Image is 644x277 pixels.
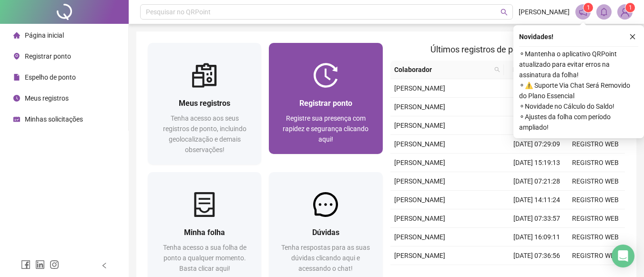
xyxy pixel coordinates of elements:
[566,135,625,154] td: REGISTRO WEB
[519,7,570,17] span: [PERSON_NAME]
[587,4,590,11] span: 1
[508,191,566,209] td: [DATE] 14:11:24
[394,64,491,75] span: Colaborador
[566,191,625,209] td: REGISTRO WEB
[508,79,566,98] td: [DATE] 15:00:50
[566,209,625,228] td: REGISTRO WEB
[312,228,339,237] span: Dúvidas
[508,209,566,228] td: [DATE] 07:33:57
[394,196,445,204] span: [PERSON_NAME]
[394,159,445,166] span: [PERSON_NAME]
[519,49,638,80] span: ⚬ Mantenha o aplicativo QRPoint atualizado para evitar erros na assinatura da folha!
[519,112,638,133] span: ⚬ Ajustes da folha com período ampliado!
[394,177,445,185] span: [PERSON_NAME]
[394,122,445,129] span: [PERSON_NAME]
[184,228,225,237] span: Minha folha
[25,31,64,39] span: Página inicial
[394,103,445,111] span: [PERSON_NAME]
[508,64,549,75] span: Data/Hora
[566,246,625,265] td: REGISTRO WEB
[394,252,445,259] span: [PERSON_NAME]
[13,95,20,102] span: clock-circle
[519,101,638,112] span: ⚬ Novidade no Cálculo do Saldo!
[163,244,246,272] span: Tenha acesso a sua folha de ponto a qualquer momento. Basta clicar aqui!
[50,260,59,269] span: instagram
[519,80,638,101] span: ⚬ ⚠️ Suporte Via Chat Será Removido do Plano Essencial
[13,116,20,123] span: schedule
[508,98,566,116] td: [DATE] 07:14:42
[148,43,261,164] a: Meus registrosTenha acesso aos seus registros de ponto, incluindo geolocalização e demais observa...
[508,228,566,246] td: [DATE] 16:09:11
[13,74,20,81] span: file
[508,135,566,154] td: [DATE] 07:29:09
[629,33,636,40] span: close
[494,67,500,72] span: search
[504,61,561,79] th: Data/Hora
[179,99,230,108] span: Meus registros
[618,5,632,19] img: 88756
[566,228,625,246] td: REGISTRO WEB
[21,260,31,269] span: facebook
[25,52,71,60] span: Registrar ponto
[430,44,584,54] span: Últimos registros de ponto sincronizados
[25,94,69,102] span: Meus registros
[508,116,566,135] td: [DATE] 14:50:48
[566,172,625,191] td: REGISTRO WEB
[35,260,45,269] span: linkedin
[625,3,635,12] sup: Atualize o seu contato no menu Meus Dados
[508,246,566,265] td: [DATE] 07:36:56
[501,9,508,16] span: search
[13,53,20,60] span: environment
[492,62,502,77] span: search
[281,244,370,272] span: Tenha respostas para as suas dúvidas clicando aqui e acessando o chat!
[579,8,587,16] span: notification
[612,245,634,267] div: Open Intercom Messenger
[566,154,625,172] td: REGISTRO WEB
[394,84,445,92] span: [PERSON_NAME]
[25,73,76,81] span: Espelho de ponto
[299,99,352,108] span: Registrar ponto
[519,31,553,42] span: Novidades !
[269,43,382,154] a: Registrar pontoRegistre sua presença com rapidez e segurança clicando aqui!
[629,4,632,11] span: 1
[394,215,445,222] span: [PERSON_NAME]
[101,262,108,269] span: left
[394,233,445,241] span: [PERSON_NAME]
[394,140,445,148] span: [PERSON_NAME]
[13,32,20,39] span: home
[163,114,246,154] span: Tenha acesso aos seus registros de ponto, incluindo geolocalização e demais observações!
[600,8,608,16] span: bell
[25,115,83,123] span: Minhas solicitações
[283,114,368,143] span: Registre sua presença com rapidez e segurança clicando aqui!
[508,172,566,191] td: [DATE] 07:21:28
[508,154,566,172] td: [DATE] 15:19:13
[583,3,593,12] sup: 1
